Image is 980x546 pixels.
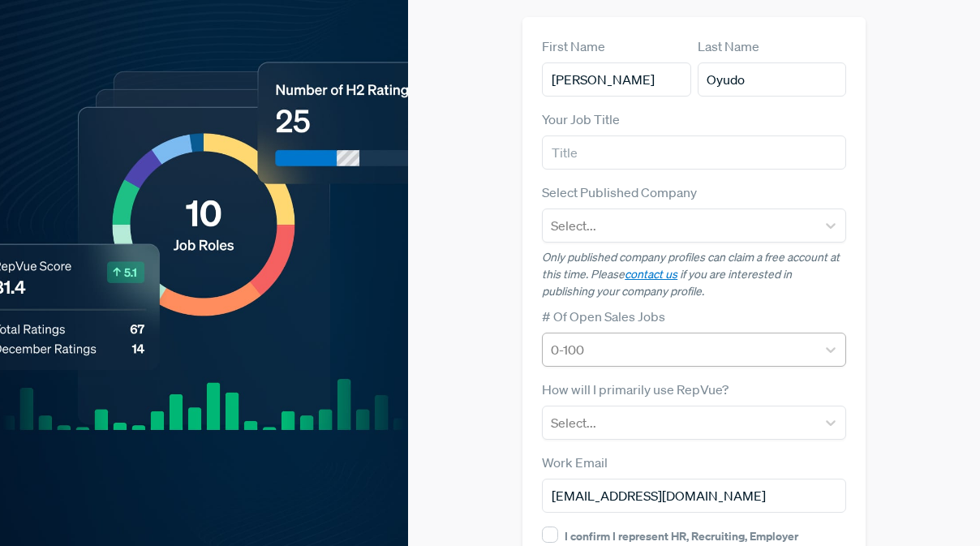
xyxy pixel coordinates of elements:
input: Title [542,135,846,170]
label: Select Published Company [542,183,697,202]
label: Last Name [698,37,759,56]
a: contact us [625,267,677,282]
label: How will I primarily use RepVue? [542,380,729,399]
label: Work Email [542,453,608,472]
p: Only published company profiles can claim a free account at this time. Please if you are interest... [542,249,846,300]
label: Your Job Title [542,110,620,129]
label: First Name [542,37,605,56]
input: Email [542,479,846,513]
input: First Name [542,62,690,97]
input: Last Name [698,62,846,97]
label: # Of Open Sales Jobs [542,307,665,326]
